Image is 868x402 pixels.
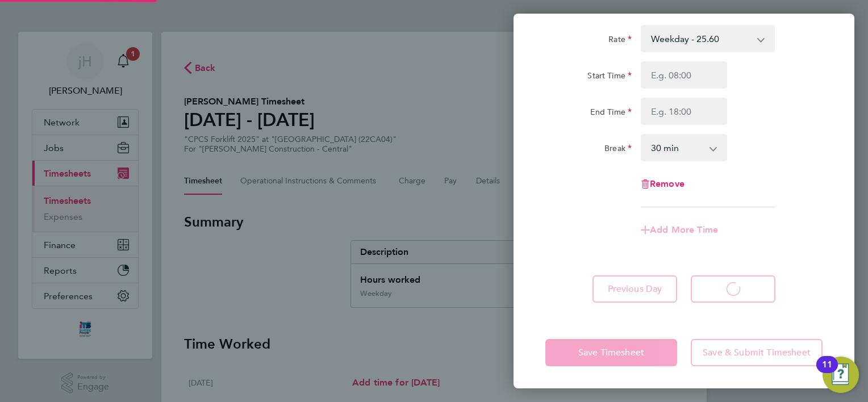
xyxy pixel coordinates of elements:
[604,143,632,157] label: Break
[608,34,632,48] label: Rate
[823,357,859,393] button: Open Resource Center, 11 new notifications
[641,98,727,125] input: E.g. 18:00
[641,61,727,89] input: E.g. 08:00
[590,107,632,120] label: End Time
[587,70,632,84] label: Start Time
[650,178,685,189] span: Remove
[641,179,685,189] button: Remove
[822,365,832,379] div: 11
